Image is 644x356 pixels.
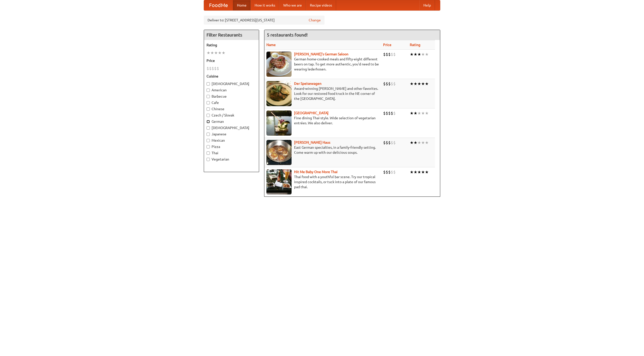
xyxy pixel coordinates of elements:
li: ★ [414,169,417,175]
li: $ [386,110,388,116]
li: ★ [414,140,417,145]
li: ★ [417,81,421,87]
p: East German specialties, in a family-friendly setting. Come warm up with our delicious soups. [266,145,379,155]
li: $ [388,169,391,175]
a: Hit Me Baby One More Thai [294,170,338,174]
li: $ [391,52,393,57]
li: ★ [421,140,425,145]
p: Fine dining Thai-style. Wide selection of vegetarian entrées. We also deliver. [266,115,379,126]
li: $ [388,81,391,87]
li: ★ [425,110,429,116]
ng-pluralize: 5 restaurants found! [267,32,308,37]
label: Chinese [207,106,256,111]
a: Help [419,0,435,10]
img: kohlhaus.jpg [266,140,292,165]
li: ★ [417,140,421,145]
li: ★ [417,169,421,175]
li: $ [383,169,386,175]
li: ★ [410,52,414,57]
a: FoodMe [204,0,233,10]
li: $ [388,52,391,57]
h5: Cuisine [207,74,256,79]
li: $ [393,81,396,87]
li: ★ [222,50,225,56]
li: $ [393,169,396,175]
h5: Rating [207,43,256,48]
label: American [207,88,256,93]
label: Pizza [207,144,256,149]
li: $ [386,140,388,145]
label: German [207,119,256,124]
li: ★ [425,140,429,145]
li: ★ [214,50,218,56]
li: ★ [421,169,425,175]
li: $ [207,66,209,71]
label: [DEMOGRAPHIC_DATA] [207,125,256,130]
label: Thai [207,150,256,155]
label: Vegetarian [207,157,256,162]
li: $ [391,169,393,175]
a: Name [266,43,276,47]
input: Cafe [207,101,210,104]
label: Cafe [207,100,256,105]
li: ★ [414,52,417,57]
a: Price [383,43,391,47]
li: $ [388,140,391,145]
li: $ [212,66,214,71]
input: Barbecue [207,95,210,98]
li: $ [386,169,388,175]
img: babythai.jpg [266,169,292,194]
input: [DEMOGRAPHIC_DATA] [207,82,210,86]
img: satay.jpg [266,110,292,136]
a: Home [233,0,251,10]
li: ★ [207,50,210,56]
li: ★ [218,50,222,56]
li: $ [391,140,393,145]
label: Mexican [207,138,256,143]
li: ★ [414,81,417,87]
p: Award-winning [PERSON_NAME] and other favorites. Look for our restored food truck in the NE corne... [266,86,379,101]
p: Thai food with a youthful bar scene. Try our tropical inspired cocktails, or tuck into a plate of... [266,174,379,189]
li: ★ [421,81,425,87]
a: Who we are [279,0,306,10]
div: Deliver to: [STREET_ADDRESS][US_STATE] [204,16,325,25]
input: [DEMOGRAPHIC_DATA] [207,126,210,130]
li: $ [383,140,386,145]
li: ★ [421,110,425,116]
li: ★ [425,52,429,57]
label: [DEMOGRAPHIC_DATA] [207,81,256,86]
li: $ [383,52,386,57]
li: ★ [410,169,414,175]
li: $ [217,66,219,71]
input: Pizza [207,145,210,148]
a: Rating [410,43,420,47]
li: $ [393,110,396,116]
img: esthers.jpg [266,52,292,77]
li: $ [383,110,386,116]
label: Czech / Slovak [207,113,256,118]
li: $ [393,140,396,145]
a: [PERSON_NAME] Haus [294,140,330,144]
b: [GEOGRAPHIC_DATA] [294,111,329,115]
input: Chinese [207,107,210,111]
h5: Price [207,58,256,63]
li: $ [388,110,391,116]
li: ★ [210,50,214,56]
li: $ [391,110,393,116]
b: [PERSON_NAME]'s German Saloon [294,52,348,56]
label: Barbecue [207,94,256,99]
li: ★ [417,52,421,57]
a: Der Speisewagen [294,82,321,86]
li: ★ [414,110,417,116]
h4: Filter Restaurants [204,30,259,40]
li: $ [386,81,388,87]
li: $ [386,52,388,57]
input: Czech / Slovak [207,114,210,117]
a: Change [309,18,321,23]
input: Thai [207,151,210,155]
li: ★ [425,169,429,175]
li: ★ [410,140,414,145]
input: Mexican [207,139,210,142]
